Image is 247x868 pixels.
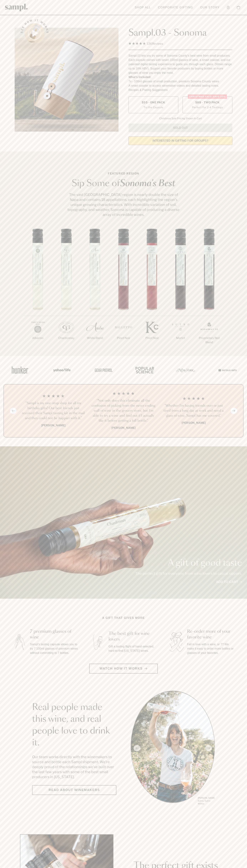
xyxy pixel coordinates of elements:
p: The perfect gift for everyone from wine lovers to casual sippers. [135,571,242,576]
li: 1 / 4 [21,391,86,430]
p: Pinot Noir [109,336,138,340]
h2: Sip Some of [66,179,181,188]
small: Try the Capsule [143,105,163,109]
p: A gift of good taste [135,559,242,567]
p: Merlot [166,336,195,340]
p: Pinot Noir [138,336,166,340]
li: Recipes & Pairing Suggestions [128,88,232,92]
a: Our Story [198,4,221,11]
li: 2 / 7 [52,229,81,352]
h3: 7 premium glasses of wine [30,629,79,640]
img: Artboard_7_5b34974b-f019-449e-91fb-745f8d0877ee_x450.png [216,362,238,378]
button: Next slide [231,408,237,414]
h3: “Whether I'm having friends over or just tired from a long day at work and need a glass of wine, ... [161,403,226,418]
div: Christmas SALE! Save 20% [188,94,227,99]
button: Watch how it works [89,664,158,674]
div: Sampl.03 lets you try some of Sonoma County's best wine from small producers. Each capsule comes ... [128,54,232,75]
img: Artboard_3_0b291449-6e8c-4d07-b2c2-3f3601a19cd1_x450.png [175,362,196,378]
span: $88 - Two Pack [195,101,220,104]
small: Perfect For 2-4 Tastings [192,105,223,109]
b: [PERSON_NAME] [182,421,206,425]
p: Chardonnay [52,336,81,340]
b: [PERSON_NAME] [111,426,136,430]
a: interested in gifting for groups? [128,136,232,145]
li: 3 / 4 [161,391,226,430]
p: Featured Region [66,171,181,176]
li: 1 / 7 [24,229,52,352]
li: A smart coaster to access winemaker videos and detailed tasting notes. [128,84,232,88]
div: slide 1 [131,691,215,806]
img: Artboard_5_7fdae55a-36fd-43f7-8bfd-f74a06a2878e_x450.png [92,362,114,378]
img: Artboard_4_28b4d326-c26e-48f9-9c80-911f17d6414e_x450.png [133,362,155,378]
p: [PERSON_NAME] Sutro, Sutro Wines [198,797,215,805]
ul: carousel [131,691,215,806]
p: The vast [GEOGRAPHIC_DATA] region is nearly double the size of Napa and contains 18 appellations,... [66,192,181,217]
b: [PERSON_NAME] [41,424,65,427]
button: See how it works [25,23,45,43]
span: Reviews [152,42,163,45]
li: 3 / 7 [81,229,109,352]
h3: Re-order more of your favorite wine [187,629,236,640]
li: 2 / 4 [91,391,156,430]
div: 136Reviews [128,41,163,46]
li: 7 / 7 [195,229,223,356]
h3: The best gift for wine lovers [109,631,157,642]
p: Sampl's tasting capsule allows you to try 7 100ml glasses of premium wines without committing to ... [30,642,79,655]
h1: Sampl.03 - Sonoma [128,28,232,38]
a: Shop All [133,4,153,11]
h2: Real people made this wine, and real people love to drink it. [32,702,116,749]
li: 7x - 100ml glasses of small production, premium Sonoma County wines [128,79,232,84]
li: 4 / 7 [109,229,138,352]
li: 6 / 7 [166,229,195,352]
img: Sampl logo [5,4,28,11]
h3: “Not only does this eliminate all the confusion of picking from the never ending wall of wine in ... [91,398,156,423]
p: Gift a tasting flight of hand-selected, hard-to-find [US_STATE] wines. [109,644,157,653]
h3: “Sampl is my one-stop shop for all my birthday gifts! Our best friends just received their Sampl ... [21,401,86,421]
em: Sonoma's Best [120,179,175,188]
p: Albarino [24,336,52,340]
a: Read about Winemakers [32,785,116,795]
a: Corporate Gifting [156,4,195,11]
a: Add to cart [216,580,242,584]
p: White Blend [81,336,109,340]
h2: A gift that gives more [102,616,145,620]
li: Christmas Sale Pricing Shown In Cart [157,117,203,120]
img: Sampl.03 - Sonoma [15,28,119,132]
p: Our team works directly with the winemakers to source and bottle each Sampl shipment. We’re deepl... [32,754,116,779]
button: Sold Out [128,124,232,132]
button: Previous slide [10,408,16,414]
img: Artboard_6_04f9a106-072f-468a-bdd7-f11783b05722_x450.png [51,362,72,378]
span: $55 - One Pack [142,101,165,104]
strong: What’s Included: [128,76,151,79]
img: Artboard_1_c8cd28af-0030-4af1-819c-248e302c7f06_x450.png [9,362,31,378]
span: 136 [147,42,152,45]
p: Fall in love with a wine, or 7? We make it easy to order more bottles or glasses of your favorites. [187,642,236,655]
p: Proprietary Red Blend [195,336,223,345]
li: 5 / 7 [138,229,166,352]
